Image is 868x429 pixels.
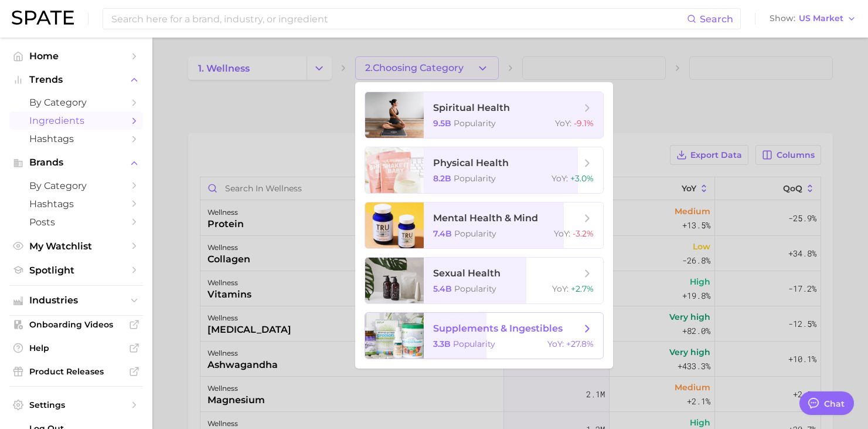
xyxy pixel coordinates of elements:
[555,118,571,129] span: YoY :
[554,228,570,239] span: YoY :
[29,198,123,210] span: Hashtags
[9,195,143,213] a: Hashtags
[552,173,568,184] span: YoY :
[29,319,123,330] span: Onboarding Videos
[453,339,495,349] span: Popularity
[9,237,143,255] a: My Watchlist
[29,97,123,108] span: by Category
[9,316,143,333] a: Onboarding Videos
[9,396,143,414] a: Settings
[433,212,538,224] span: mental health & mind
[571,283,594,294] span: +2.7%
[9,71,143,89] button: Trends
[9,177,143,195] a: by Category
[9,47,143,65] a: Home
[29,50,123,62] span: Home
[9,112,143,130] a: Ingredients
[9,130,143,148] a: Hashtags
[12,11,74,25] img: SPATE
[433,157,509,168] span: physical health
[574,118,594,129] span: -9.1%
[433,173,451,184] span: 8.2b
[29,366,123,377] span: Product Releases
[552,283,569,294] span: YoY :
[433,339,451,349] span: 3.3b
[29,217,123,228] span: Posts
[454,118,496,129] span: Popularity
[770,15,795,22] span: Show
[454,283,496,294] span: Popularity
[433,102,510,113] span: spiritual health
[9,93,143,112] a: by Category
[433,283,452,294] span: 5.4b
[433,268,501,279] span: sexual health
[454,228,496,239] span: Popularity
[29,115,123,126] span: Ingredients
[110,9,687,29] input: Search here for a brand, industry, or ingredient
[700,13,733,25] span: Search
[454,173,496,184] span: Popularity
[29,241,123,252] span: My Watchlist
[9,213,143,231] a: Posts
[355,82,613,369] ul: 2.Choosing Category
[799,15,843,22] span: US Market
[29,157,123,168] span: Brands
[433,228,452,239] span: 7.4b
[29,133,123,144] span: Hashtags
[547,339,564,349] span: YoY :
[566,339,594,349] span: +27.8%
[573,228,594,239] span: -3.2%
[29,180,123,191] span: by Category
[9,261,143,279] a: Spotlight
[767,11,859,26] button: ShowUS Market
[29,400,123,410] span: Settings
[570,173,594,184] span: +3.0%
[433,323,563,334] span: supplements & ingestibles
[29,265,123,276] span: Spotlight
[29,295,123,306] span: Industries
[9,292,143,309] button: Industries
[29,343,123,353] span: Help
[29,75,123,85] span: Trends
[9,339,143,357] a: Help
[433,118,451,129] span: 9.5b
[9,363,143,380] a: Product Releases
[9,154,143,171] button: Brands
